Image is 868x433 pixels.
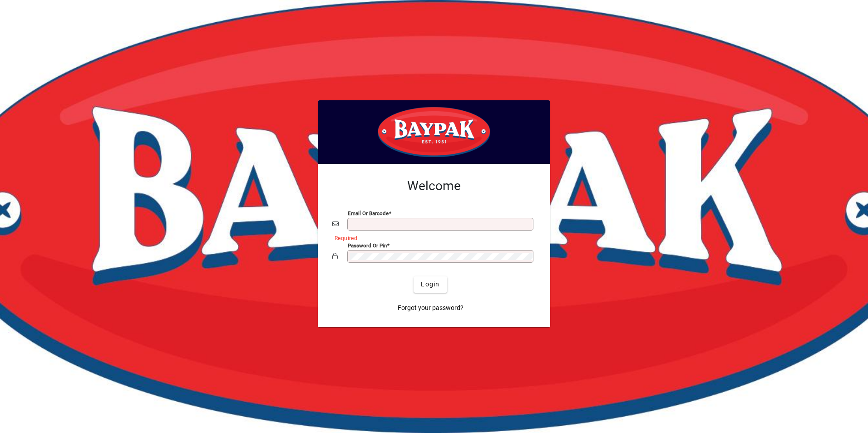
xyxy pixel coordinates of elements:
span: Forgot your password? [398,303,464,313]
a: Forgot your password? [394,300,467,316]
mat-label: Password or Pin [348,242,387,248]
mat-label: Email or Barcode [348,210,389,216]
span: Login [421,280,439,289]
h2: Welcome [332,178,536,194]
mat-error: Required [335,233,528,242]
button: Login [414,276,447,293]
